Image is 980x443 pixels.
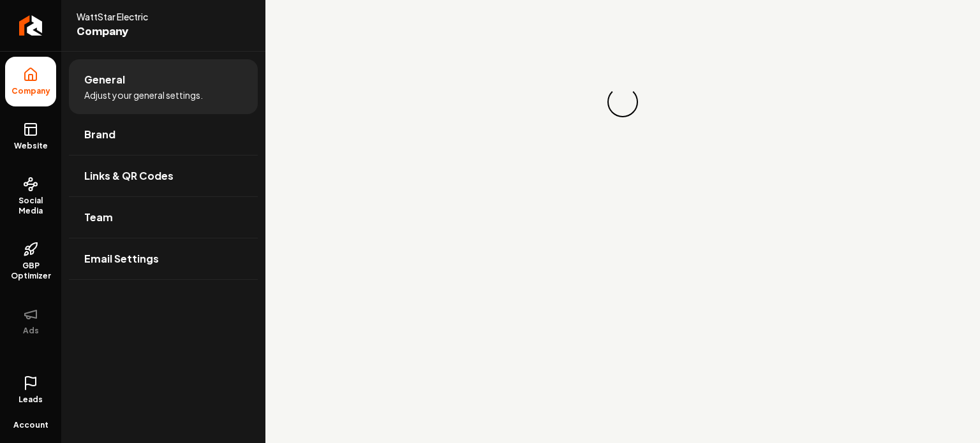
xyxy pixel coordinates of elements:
[84,89,203,101] span: Adjust your general settings.
[84,210,113,225] span: Team
[84,72,125,87] span: General
[5,112,56,161] a: Website
[84,251,159,266] span: Email Settings
[19,395,43,405] span: Leads
[69,238,258,279] a: Email Settings
[5,296,56,346] button: Ads
[5,196,56,216] span: Social Media
[18,326,44,336] span: Ads
[5,166,56,226] a: Social Media
[77,23,219,41] span: Company
[84,168,174,184] span: Links & QR Codes
[13,420,48,430] span: Account
[5,261,56,281] span: GBP Optimizer
[9,141,53,151] span: Website
[84,127,115,142] span: Brand
[77,10,219,23] span: WattStar Electric
[69,156,258,196] a: Links & QR Codes
[6,86,56,96] span: Company
[19,15,43,36] img: Rebolt Logo
[69,114,258,155] a: Brand
[602,81,644,123] div: Loading
[69,197,258,238] a: Team
[5,365,56,415] a: Leads
[5,231,56,291] a: GBP Optimizer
